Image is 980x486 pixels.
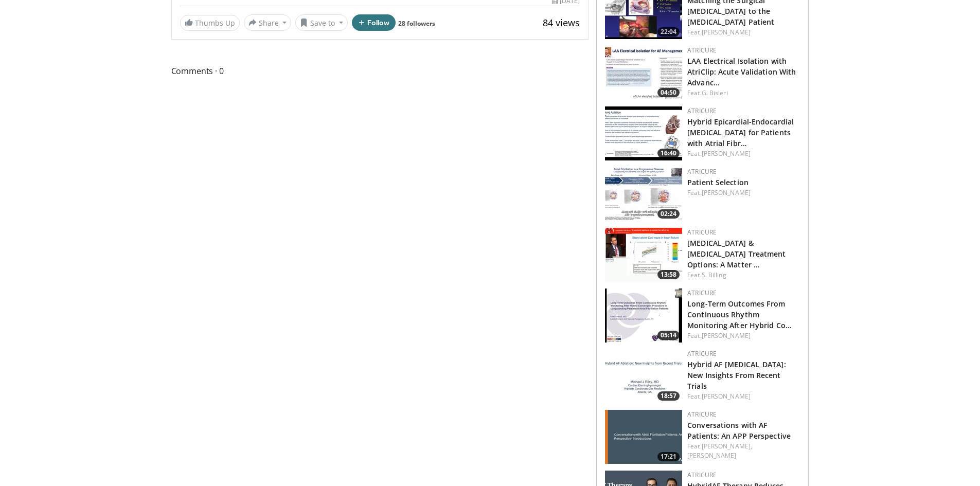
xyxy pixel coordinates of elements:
a: Thumbs Up [180,15,240,31]
a: [PERSON_NAME] [687,451,736,460]
div: Feat. [687,392,800,401]
span: 16:40 [657,149,680,158]
button: Share [244,14,292,31]
a: [PERSON_NAME] [702,392,751,401]
a: 02:24 [605,167,682,221]
span: 13:58 [657,270,680,279]
a: AtriCure [687,349,717,358]
div: Feat. [687,88,800,98]
a: [PERSON_NAME] [702,28,751,37]
span: 22:04 [657,27,680,37]
a: 13:58 [605,228,682,282]
a: [PERSON_NAME] [702,149,751,158]
a: AtriCure [687,289,717,297]
a: [MEDICAL_DATA] & [MEDICAL_DATA] Treatment Options: A Matter … [687,238,786,269]
a: S. Billing [702,271,726,279]
span: 17:21 [657,452,680,461]
a: Conversations with AF Patients: An APP Perspective [687,420,791,441]
span: 02:24 [657,209,680,219]
span: Comments 0 [171,64,589,78]
a: [PERSON_NAME] [702,331,751,340]
div: Feat. [687,331,800,340]
a: 18:57 [605,349,682,403]
div: Feat. [687,271,800,280]
img: f94bd44f-cf66-4a3d-a7c3-ae8e119a8e72.150x105_q85_crop-smart_upscale.jpg [605,46,682,100]
a: AtriCure [687,228,717,237]
img: fa88f2e0-a3ed-497d-bc5b-dd6e99662e0e.150x105_q85_crop-smart_upscale.jpg [605,167,682,221]
a: Patient Selection [687,177,749,187]
a: AtriCure [687,46,717,55]
span: 84 views [543,16,580,29]
span: 05:14 [657,331,680,340]
a: 16:40 [605,106,682,160]
a: LAA Electrical Isolation with AtriClip: Acute Validation With Advanc… [687,56,796,87]
a: G. Bisleri [702,88,728,97]
button: Save to [295,14,348,31]
a: 04:50 [605,46,682,100]
a: [PERSON_NAME] [702,188,751,197]
img: 569cbdbd-0e43-468d-a89e-4c2ec98a2838.150x105_q85_crop-smart_upscale.jpg [605,349,682,403]
a: AtriCure [687,106,717,115]
div: Feat. [687,28,800,37]
span: 18:57 [657,391,680,401]
button: Follow [352,14,396,31]
a: Long-Term Outcomes From Continuous Rhythm Monitoring After Hybrid Co… [687,299,792,330]
div: Feat. [687,188,800,197]
img: 6ceab2e2-8013-474d-93b6-48a1cd3a007e.150x105_q85_crop-smart_upscale.jpg [605,228,682,282]
img: 398d148c-45aa-4b6c-ab4b-f3465552879c.150x105_q85_crop-smart_upscale.jpg [605,289,682,343]
a: AtriCure [687,410,717,419]
a: AtriCure [687,167,717,176]
span: 04:50 [657,88,680,97]
img: afd93cae-9917-4e26-91f7-55c91473a3c4.150x105_q85_crop-smart_upscale.jpg [605,106,682,160]
a: Hybrid AF [MEDICAL_DATA]: New Insights From Recent Trials [687,359,786,391]
div: Feat. [687,442,800,460]
a: [PERSON_NAME], [702,442,752,451]
a: AtriCure [687,471,717,479]
div: Feat. [687,149,800,158]
a: 17:21 [605,410,682,464]
a: Hybrid Epicardial-Endocardial [MEDICAL_DATA] for Patients with Atrial Fibr… [687,117,794,148]
img: 7196565f-b6b9-43d0-9e9e-e84449a3e531.150x105_q85_crop-smart_upscale.jpg [605,410,682,464]
a: 28 followers [398,19,435,28]
a: 05:14 [605,289,682,343]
